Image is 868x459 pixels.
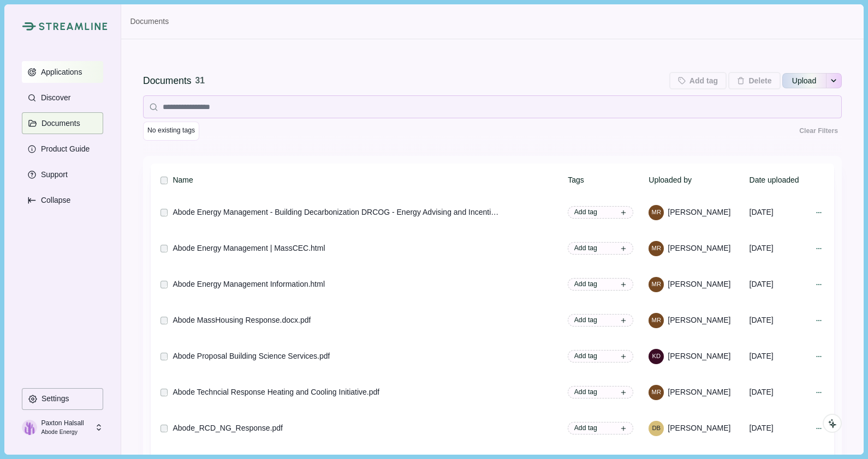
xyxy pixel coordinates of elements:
th: Date uploaded [747,167,809,194]
div: [DATE] [750,203,810,222]
div: Abode MassHousing Response.docx.pdf [173,315,311,326]
button: Add tag [568,386,633,398]
span: Add tag [574,351,597,361]
a: Streamline Climate LogoStreamline Climate Logo [22,22,103,31]
button: Product Guide [22,138,103,160]
div: [DATE] [750,419,810,438]
div: Abode_RCD_NG_Response.pdf [173,422,283,434]
div: Abode Energy Management Information.html [173,279,325,290]
button: Add tag [568,350,633,363]
span: [PERSON_NAME] [668,315,730,326]
div: Documents [143,74,192,88]
button: Discover [22,87,103,108]
img: Streamline Climate Logo [39,22,108,31]
p: Documents [38,119,80,128]
th: Name [171,167,566,194]
th: Uploaded by [647,167,747,194]
span: Add tag [574,315,597,325]
img: Streamline Climate Logo [22,22,35,31]
div: [DATE] [750,275,810,294]
div: [DATE] [750,311,810,330]
p: Product Guide [37,144,90,154]
span: [PERSON_NAME] [668,351,730,362]
div: Megan Raisle [652,317,661,323]
button: Clear Filters [795,122,842,141]
div: Abode Techncial Response Heating and Cooling Initiative.pdf [173,386,379,398]
div: Megan Raisle [652,209,661,215]
div: Kristin Dupre [652,353,661,359]
p: Applications [37,68,82,77]
span: Add tag [574,243,597,253]
button: Delete [728,72,780,89]
div: 31 [195,74,205,88]
span: Add tag [574,387,597,397]
div: [DATE] [750,347,810,366]
button: Add tag [568,314,633,327]
p: Collapse [37,196,70,205]
p: Paxton Halsall [41,418,84,428]
span: No existing tags [147,126,195,136]
img: profile picture [22,420,37,435]
button: Add tag [568,422,633,434]
div: Dave Boettcher [652,425,661,431]
div: [DATE] [750,239,810,258]
button: Add tag [568,206,633,219]
div: Megan Raisle [652,389,661,395]
p: Support [37,170,68,179]
span: [PERSON_NAME] [668,422,730,434]
button: Expand [22,189,103,211]
span: Add tag [574,207,597,217]
div: Megan Raisle [652,281,661,287]
a: Settings [22,388,103,414]
button: Upload [782,72,826,89]
div: Megan Raisle [652,245,661,251]
span: [PERSON_NAME] [668,386,730,398]
p: Abode Energy [41,428,84,437]
div: Abode Energy Management | MassCEC.html [173,243,325,254]
span: Add tag [574,423,597,433]
span: Add tag [574,279,597,289]
th: Tags [566,167,647,194]
button: Support [22,164,103,185]
button: Applications [22,61,103,83]
button: Add tag [669,72,727,89]
span: [PERSON_NAME] [668,207,730,218]
p: Discover [37,93,70,102]
button: Add tag [568,242,633,255]
div: [DATE] [750,383,810,402]
button: Add tag [568,278,633,291]
button: No existing tags [143,122,199,141]
button: See more options [827,72,842,89]
div: Abode Proposal Building Science Services.pdf [173,351,330,362]
p: Settings [38,394,69,403]
span: [PERSON_NAME] [668,243,730,254]
span: [PERSON_NAME] [668,279,730,290]
button: Documents [22,112,103,134]
a: Documents [130,16,169,27]
button: Settings [22,388,103,410]
div: Abode Energy Management - Building Decarbonization DRCOG - Energy Advising and Incentives RFP Res... [173,207,500,218]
